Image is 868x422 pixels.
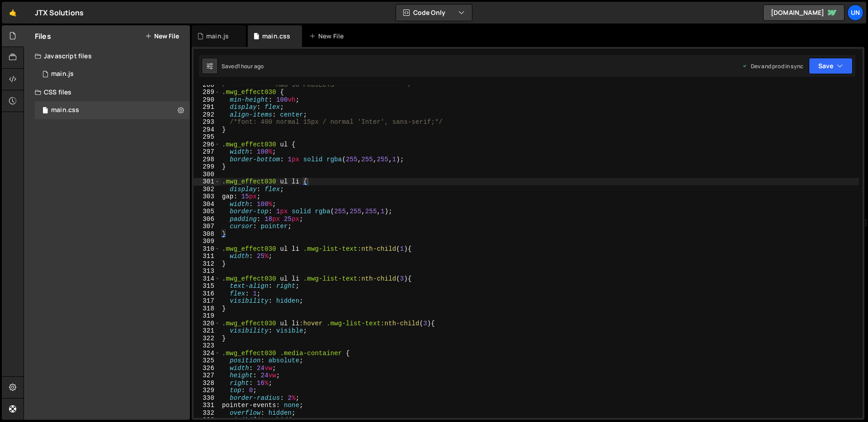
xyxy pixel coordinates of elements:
div: 305 [193,208,220,216]
div: 326 [193,365,220,372]
div: 316 [193,290,220,298]
div: 329 [193,387,220,394]
div: 16032/42936.css [35,101,190,119]
a: Un [847,5,863,21]
div: 318 [193,305,220,313]
div: 298 [193,156,220,164]
div: 294 [193,126,220,134]
div: 307 [193,223,220,230]
div: 324 [193,350,220,357]
div: 321 [193,327,220,335]
div: CSS files [24,83,190,101]
div: 290 [193,96,220,104]
div: 295 [193,133,220,141]
div: Javascript files [24,47,190,65]
div: 314 [193,275,220,283]
div: JTX Solutions [35,7,84,18]
a: 🤙 [2,2,24,23]
div: 299 [193,163,220,171]
div: New File [309,32,347,41]
div: 293 [193,118,220,126]
div: 302 [193,186,220,193]
div: 304 [193,201,220,208]
div: 317 [193,297,220,305]
div: 323 [193,342,220,350]
div: 303 [193,193,220,201]
div: 296 [193,141,220,149]
div: main.css [262,32,290,41]
div: main.js [51,70,74,78]
div: main.css [51,106,79,114]
div: 332 [193,409,220,417]
div: 330 [193,394,220,402]
div: 328 [193,380,220,387]
div: 1 hour ago [238,62,264,70]
div: 325 [193,357,220,365]
button: New File [145,33,179,40]
div: 291 [193,103,220,111]
div: Dev and prod in sync [742,62,803,70]
div: 322 [193,335,220,342]
h2: Files [35,31,51,41]
div: 300 [193,171,220,178]
div: 16032/42934.js [35,65,190,83]
div: 331 [193,402,220,409]
div: Saved [222,62,264,70]
div: 301 [193,178,220,186]
div: 309 [193,238,220,245]
div: 306 [193,216,220,223]
a: [DOMAIN_NAME] [763,5,844,21]
div: 315 [193,282,220,290]
div: 292 [193,111,220,119]
div: 288 [193,81,220,89]
button: Code Only [396,5,472,21]
div: 313 [193,267,220,275]
div: 308 [193,230,220,238]
div: 327 [193,372,220,380]
div: 320 [193,320,220,328]
button: Save [809,58,853,74]
div: 297 [193,148,220,156]
div: 312 [193,260,220,268]
div: 289 [193,89,220,96]
div: 310 [193,245,220,253]
div: main.js [206,32,229,41]
div: 319 [193,312,220,320]
div: 311 [193,253,220,260]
